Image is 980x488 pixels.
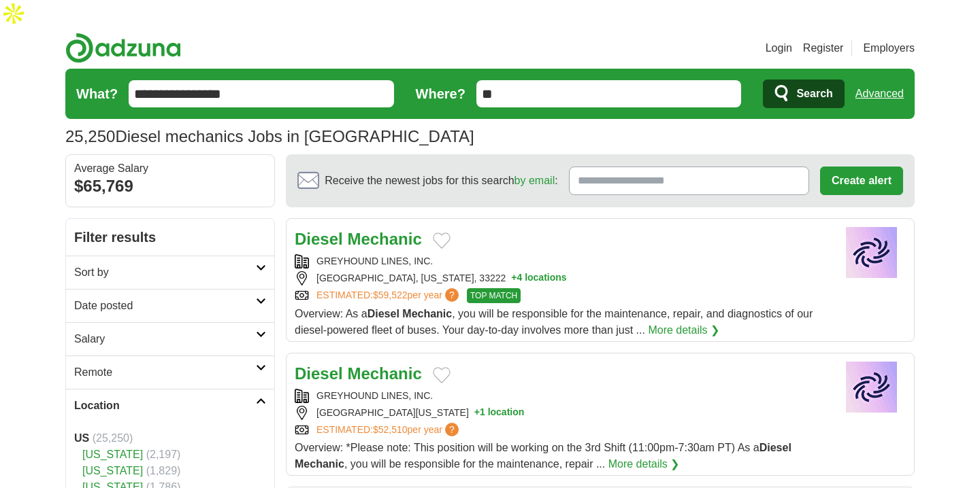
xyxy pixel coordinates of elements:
[820,167,903,195] button: Create alert
[316,288,461,303] a: ESTIMATED:$59,522per year?
[433,232,451,249] button: Add to favorite jobs
[648,322,719,338] a: More details ❯
[65,127,474,145] h1: Diesel mechanics Jobs in [GEOGRAPHIC_DATA]
[796,80,832,107] span: Search
[74,264,256,281] h2: Sort by
[93,432,133,444] span: (25,250)
[295,271,827,285] div: [GEOGRAPHIC_DATA], [US_STATE], 33222
[146,449,181,460] span: (2,197)
[66,219,274,256] h2: Filter results
[65,33,181,63] img: Adzuna logo
[373,424,408,435] span: $52,510
[295,364,343,383] strong: Diesel
[474,406,525,420] button: +1 location
[146,465,181,476] span: (1,829)
[295,308,813,336] span: Overview: As a , you will be responsible for the maintenance, repair, and diagnostics of our dies...
[373,290,408,300] span: $59,522
[433,367,451,383] button: Add to favorite jobs
[74,174,266,198] div: $65,769
[467,288,521,303] span: TOP MATCH
[74,432,89,444] strong: US
[347,230,421,248] strong: Mechanic
[74,331,256,347] h2: Salary
[295,458,344,470] strong: Mechanic
[66,256,274,289] a: Sort by
[82,449,143,460] a: [US_STATE]
[295,442,791,470] span: Overview: *Please note: This position will be working on the 3rd Shift (11:00pm-7:30am PT) As a ,...
[474,406,480,420] span: +
[74,163,266,174] div: Average Salary
[445,423,459,436] span: ?
[295,389,827,403] div: GREYHOUND LINES, INC.
[295,230,343,248] strong: Diesel
[66,322,274,355] a: Salary
[838,227,906,278] img: Company logo
[416,84,465,104] label: Where?
[325,173,557,189] span: Receive the newest jobs for this search :
[66,289,274,322] a: Date posted
[514,175,555,186] a: by email
[511,271,517,285] span: +
[295,406,827,420] div: [GEOGRAPHIC_DATA][US_STATE]
[863,40,915,56] a: Employers
[347,364,421,383] strong: Mechanic
[608,456,680,472] a: More details ❯
[295,230,422,248] a: Diesel Mechanic
[445,288,459,302] span: ?
[295,254,827,268] div: GREYHOUND LINES, INC.
[511,271,566,285] button: +4 locations
[402,308,452,319] strong: Mechanic
[74,398,256,414] h2: Location
[855,80,904,107] a: Advanced
[763,80,844,108] button: Search
[76,84,118,104] label: What?
[74,364,256,381] h2: Remote
[838,362,906,413] img: Company logo
[74,298,256,314] h2: Date posted
[367,308,399,319] strong: Diesel
[82,465,143,476] a: [US_STATE]
[65,124,115,149] span: 25,250
[766,40,792,56] a: Login
[66,389,274,422] a: Location
[803,40,844,56] a: Register
[316,423,461,437] a: ESTIMATED:$52,510per year?
[759,442,791,453] strong: Diesel
[66,355,274,389] a: Remote
[295,364,422,383] a: Diesel Mechanic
